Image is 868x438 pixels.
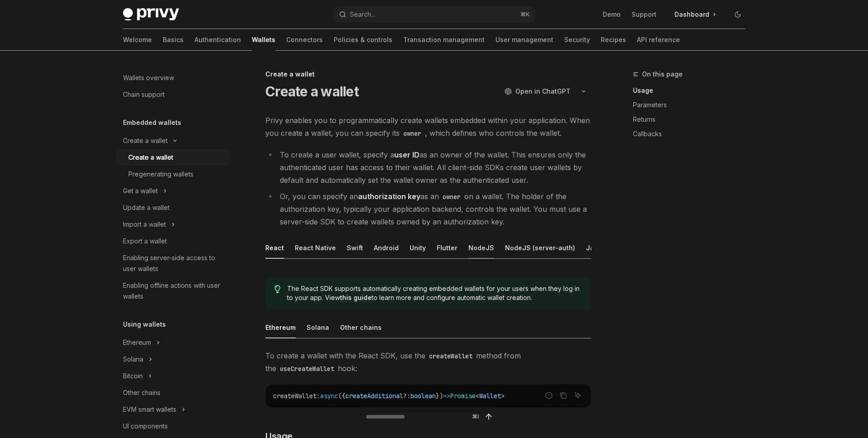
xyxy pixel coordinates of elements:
[334,29,392,51] a: Policies & controls
[123,319,166,330] h5: Using wallets
[439,192,464,202] code: owner
[316,392,320,400] span: :
[123,219,166,230] div: Import a wallet
[116,334,231,351] button: Toggle Ethereum section
[286,29,323,51] a: Connectors
[265,190,591,228] li: Or, you can specify an as an on a wallet. The holder of the authorization key, typically your app...
[400,129,425,138] code: owner
[333,6,535,23] button: Open search
[252,29,275,51] a: Wallets
[123,280,226,302] div: Enabling offline actions with user wallets
[403,392,410,400] span: ?:
[586,237,602,258] div: Java
[116,166,231,182] a: Pregenerating wallets
[366,407,468,427] input: Ask a question...
[295,237,336,258] div: React Native
[276,364,338,374] code: useCreateWallet
[499,84,576,99] button: Open in ChatGPT
[394,150,420,159] strong: user ID
[123,421,168,432] div: UI components
[116,351,231,367] button: Toggle Solana section
[603,10,621,19] a: Demo
[482,410,495,423] button: Send message
[274,285,281,293] svg: Tip
[468,237,494,258] div: NodeJS
[450,392,476,400] span: Promise
[505,237,575,258] div: NodeJS (server-auth)
[123,135,168,146] div: Create a wallet
[572,390,584,401] button: Ask AI
[123,202,170,213] div: Update a wallet
[479,392,501,400] span: Wallet
[601,29,626,51] a: Recipes
[403,29,485,51] a: Transaction management
[374,237,399,258] div: Android
[543,390,555,401] button: Report incorrect code
[515,87,571,96] span: Open in ChatGPT
[116,368,231,384] button: Toggle Bitcoin section
[410,237,426,258] div: Unity
[443,392,450,400] span: =>
[123,117,181,128] h5: Embedded wallets
[116,277,231,305] a: Enabling offline actions with user wallets
[116,418,231,434] a: UI components
[564,29,590,51] a: Security
[425,351,476,361] code: createWallet
[116,233,231,249] a: Export a wallet
[320,392,338,400] span: async
[340,294,372,302] a: this guide
[557,390,569,401] button: Copy the contents from the code block
[123,236,167,247] div: Export a wallet
[265,349,591,375] span: To create a wallet with the React SDK, use the method from the hook:
[116,385,231,401] a: Other chains
[116,216,231,233] button: Toggle Import a wallet section
[123,29,152,51] a: Welcome
[340,317,382,338] div: Other chains
[633,98,752,112] a: Parameters
[410,392,436,400] span: boolean
[476,392,479,400] span: <
[123,252,226,274] div: Enabling server-side access to user wallets
[116,183,231,199] button: Toggle Get a wallet section
[128,169,193,180] div: Pregenerating wallets
[163,29,184,51] a: Basics
[128,152,173,163] div: Create a wallet
[633,112,752,127] a: Returns
[633,83,752,98] a: Usage
[667,7,723,22] a: Dashboard
[633,127,752,141] a: Callbacks
[123,72,174,83] div: Wallets overview
[116,401,231,418] button: Toggle EVM smart wallets section
[123,89,165,100] div: Chain support
[123,354,143,365] div: Solana
[265,317,296,338] div: Ethereum
[338,392,345,400] span: ({
[731,7,745,22] button: Toggle dark mode
[116,70,231,86] a: Wallets overview
[116,86,231,103] a: Chain support
[437,237,458,258] div: Flutter
[265,70,591,79] div: Create a wallet
[123,186,158,196] div: Get a wallet
[347,237,363,258] div: Swift
[123,404,176,415] div: EVM smart wallets
[350,9,375,20] div: Search...
[307,317,329,338] div: Solana
[265,237,284,258] div: React
[358,192,420,201] strong: authorization key
[436,392,443,400] span: })
[123,337,151,348] div: Ethereum
[265,114,591,139] span: Privy enables you to programmatically create wallets embedded within your application. When you c...
[116,133,231,149] button: Toggle Create a wallet section
[345,392,403,400] span: createAdditional
[495,29,553,51] a: User management
[123,8,179,21] img: dark logo
[265,83,359,100] h1: Create a wallet
[520,11,530,18] span: ⌘ K
[116,200,231,216] a: Update a wallet
[265,148,591,186] li: To create a user wallet, specify a as an owner of the wallet. This ensures only the authenticated...
[123,371,143,381] div: Bitcoin
[287,284,582,302] span: The React SDK supports automatically creating embedded wallets for your users when they log in to...
[116,250,231,277] a: Enabling server-side access to user wallets
[637,29,680,51] a: API reference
